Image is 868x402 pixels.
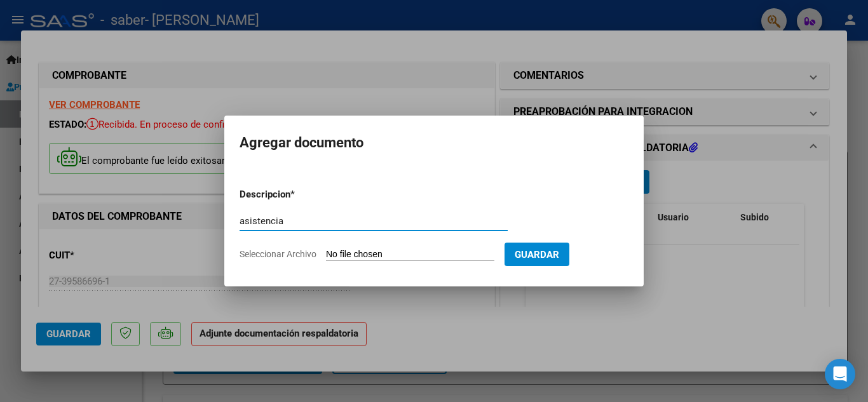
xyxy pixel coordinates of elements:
div: Open Intercom Messenger [825,359,855,389]
h2: Agregar documento [240,131,628,155]
p: Descripcion [240,187,356,202]
span: Seleccionar Archivo [240,249,316,259]
button: Guardar [505,243,569,266]
span: Guardar [515,249,559,260]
